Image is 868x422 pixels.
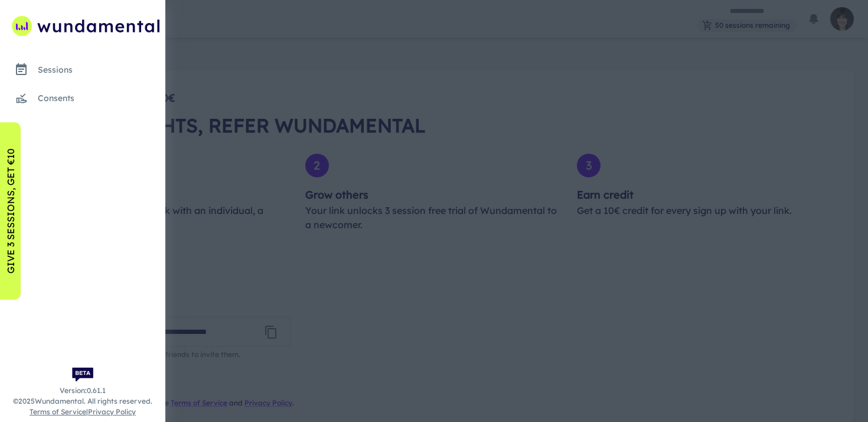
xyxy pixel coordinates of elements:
a: Terms of Service [30,407,86,416]
p: GIVE 3 SESSIONS, GET €10 [4,148,18,274]
span: © 2025 Wundamental. All rights reserved. [13,396,152,407]
div: sessions [38,63,161,76]
span: Version: 0.61.1 [60,385,106,396]
span: | [30,407,136,417]
a: consents [5,84,161,112]
div: consents [38,92,161,105]
a: sessions [5,56,161,84]
a: Privacy Policy [88,407,136,416]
